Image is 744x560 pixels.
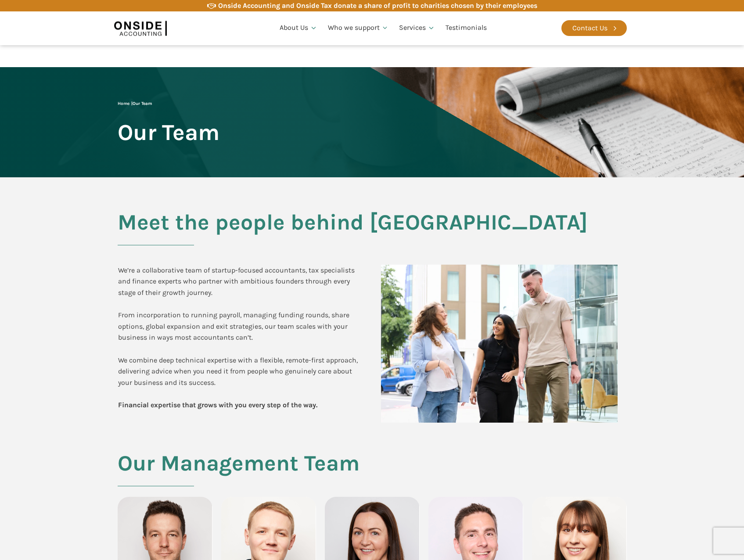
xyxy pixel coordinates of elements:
div: We’re a collaborative team of startup-focused accountants, tax specialists and finance experts wh... [118,265,363,411]
a: Services [394,13,440,43]
a: Contact Us [561,20,627,36]
a: Testimonials [440,13,492,43]
span: | [118,101,152,106]
a: Who we support [323,13,394,43]
h2: Our Management Team [118,451,359,497]
a: Home [118,101,129,106]
a: About Us [274,13,323,43]
img: Onside Accounting [114,18,167,38]
b: Financial expertise that grows with you every step of the way. [118,401,317,409]
h2: Meet the people behind [GEOGRAPHIC_DATA] [118,210,627,245]
span: Our Team [118,120,219,144]
div: Contact Us [572,22,607,34]
span: Our Team [133,101,152,106]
